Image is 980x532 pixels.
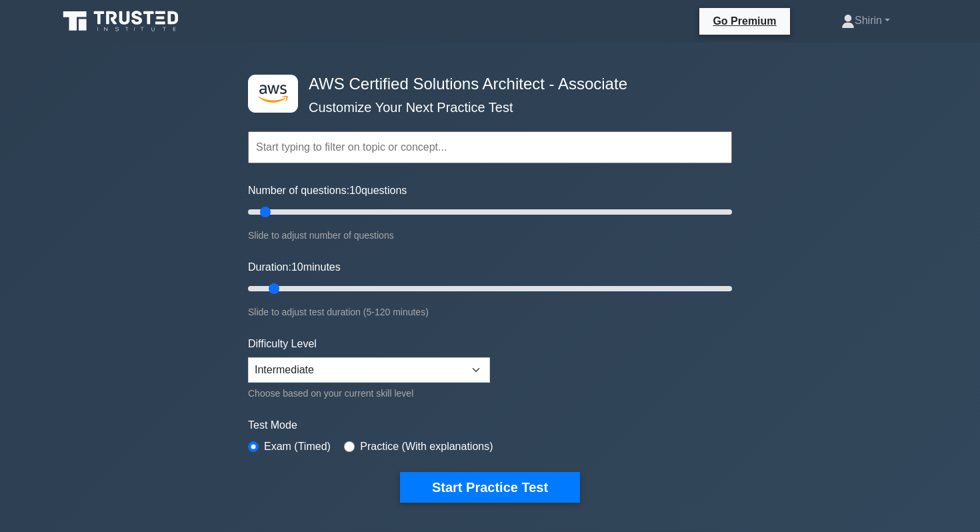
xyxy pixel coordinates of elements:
[248,259,341,275] label: Duration: minutes
[264,439,331,455] label: Exam (Timed)
[400,472,580,503] button: Start Practice Test
[248,183,407,199] label: Number of questions: questions
[248,385,490,401] div: Choose based on your current skill level
[360,439,493,455] label: Practice (With explanations)
[248,304,732,320] div: Slide to adjust test duration (5-120 minutes)
[809,7,922,34] a: Shirin
[705,13,784,29] a: Go Premium
[248,227,732,243] div: Slide to adjust number of questions
[248,131,732,163] input: Start typing to filter on topic or concept...
[248,336,317,352] label: Difficulty Level
[349,185,361,196] span: 10
[248,417,732,433] label: Test Mode
[303,75,667,94] h4: AWS Certified Solutions Architect - Associate
[291,261,303,273] span: 10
